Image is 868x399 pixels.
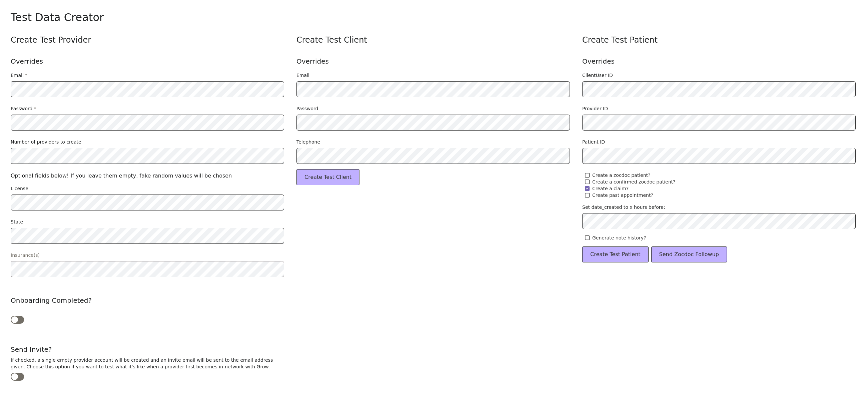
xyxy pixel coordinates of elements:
[582,246,649,262] button: Create Test Patient
[11,185,28,192] label: License
[11,357,286,370] div: If checked, a single empty provider account will be created and an invite email will be sent to t...
[592,192,653,199] span: Create past appointment?
[11,35,286,45] div: Create Test Provider
[296,72,309,79] label: Email
[11,261,284,277] button: open menu
[11,11,857,24] div: Test Data Creator
[11,218,23,225] label: State
[592,234,646,241] span: Generate note history?
[11,296,92,305] label: Onboarding Completed?
[296,105,318,112] label: Password
[11,228,284,244] button: open menu
[592,172,650,179] span: Create a zocdoc patient?
[296,56,572,67] div: Overrides
[651,246,727,262] button: Send Zocdoc Followup
[592,179,676,185] span: Create a confirmed zocdoc patient?
[11,252,40,258] label: Insurance(s)
[11,139,81,145] label: Number of providers to create
[11,72,27,79] label: Email
[582,204,665,210] label: Set date_created to x hours before:
[582,105,608,112] label: Provider ID
[582,139,605,145] label: Patient ID
[582,56,857,67] div: Overrides
[296,35,572,45] div: Create Test Client
[296,139,320,145] label: Telephone
[11,345,52,354] label: Send Invite?
[582,72,613,79] label: ClientUser ID
[296,169,359,185] button: Create Test Client
[582,35,857,45] div: Create Test Patient
[11,105,36,112] label: Password
[592,185,629,192] span: Create a claim?
[11,56,286,67] div: Overrides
